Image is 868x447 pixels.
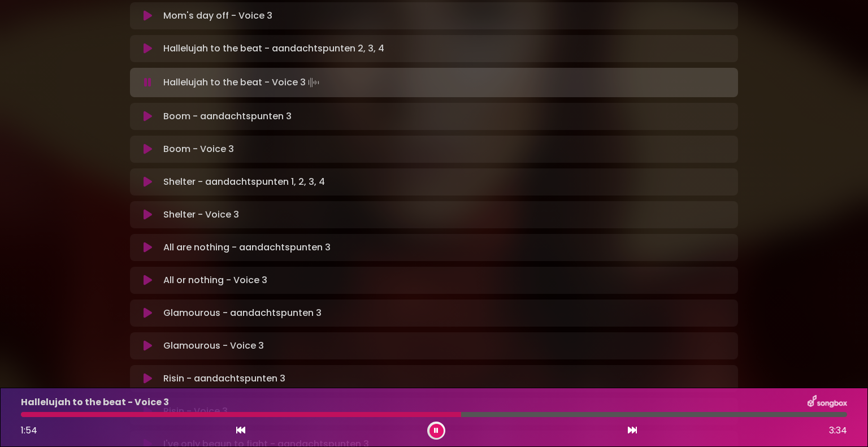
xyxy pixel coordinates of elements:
[163,274,267,287] p: All or nothing - Voice 3
[306,75,322,90] img: waveform4.gif
[163,208,239,222] p: Shelter - Voice 3
[829,424,847,437] span: 3:34
[163,110,292,123] p: Boom - aandachtspunten 3
[163,306,322,320] p: Glamourous - aandachtspunten 3
[163,75,322,90] p: Hallelujah to the beat - Voice 3
[21,424,37,437] span: 1:54
[163,9,272,23] p: Mom's day off - Voice 3
[163,175,325,189] p: Shelter - aandachtspunten 1, 2, 3, 4
[163,339,264,353] p: Glamourous - Voice 3
[163,42,384,55] p: Hallelujah to the beat - aandachtspunten 2, 3, 4
[808,395,847,410] img: songbox-logo-white.png
[163,142,234,156] p: Boom - Voice 3
[21,396,169,409] p: Hallelujah to the beat - Voice 3
[163,372,285,385] p: Risin - aandachtspunten 3
[163,241,331,254] p: All are nothing - aandachtspunten 3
